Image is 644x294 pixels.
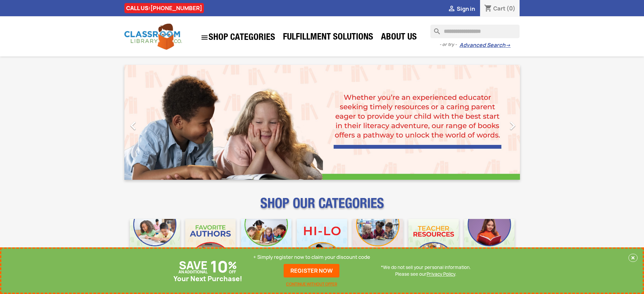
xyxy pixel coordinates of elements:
img: CLC_Fiction_Nonfiction_Mobile.jpg [353,219,403,269]
img: CLC_Bulk_Mobile.jpg [130,219,180,269]
div: CALL US: [124,3,204,13]
img: CLC_Favorite_Authors_Mobile.jpg [185,219,236,269]
img: CLC_Dyslexia_Mobile.jpg [464,219,515,269]
img: CLC_Phonics_And_Decodables_Mobile.jpg [241,219,291,269]
i:  [504,117,521,134]
input: Search [430,25,520,38]
i: shopping_cart [484,5,492,13]
a: Fulfillment Solutions [280,31,377,45]
a:  Sign in [448,5,475,13]
span: Sign in [457,5,475,13]
img: Classroom Library Company [124,24,182,50]
a: Previous [124,65,184,180]
i: search [430,25,438,33]
i:  [125,117,142,134]
a: Next [460,65,520,180]
span: → [505,42,510,49]
a: Advanced Search→ [459,42,510,49]
img: CLC_HiLo_Mobile.jpg [297,219,347,269]
img: CLC_Teacher_Resources_Mobile.jpg [408,219,459,269]
span: (0) [506,5,516,12]
a: SHOP CATEGORIES [197,30,279,45]
span: - or try - [439,41,459,48]
i:  [200,33,209,42]
i:  [448,5,456,13]
span: Cart [493,5,505,12]
a: [PHONE_NUMBER] [150,4,202,12]
ul: Carousel container [124,65,520,180]
a: About Us [378,31,420,45]
p: SHOP OUR CATEGORIES [124,201,520,214]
